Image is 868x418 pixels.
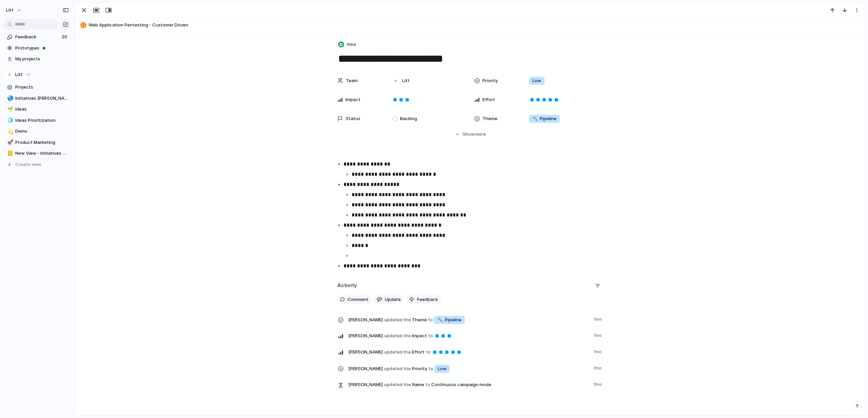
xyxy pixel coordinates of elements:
span: Ideas [15,106,69,113]
span: Update [385,296,401,303]
span: to [426,349,431,356]
span: Feedback [15,34,60,40]
a: 📒New View - Initiatives and Goals [3,148,71,158]
span: Initiatives [PERSON_NAME] [15,95,69,102]
span: Projects [15,84,69,91]
button: Litt [3,5,25,16]
button: 📒 [6,150,13,157]
button: Idea [337,40,358,50]
div: 🌏 [7,94,12,102]
span: to [428,332,433,339]
button: Showmore [337,128,603,140]
span: 20 [62,34,68,40]
button: Feedback [406,295,441,304]
span: Backlog [400,115,417,122]
span: 1mo [594,347,603,355]
span: Pipeline [437,317,461,323]
button: 🌏 [6,95,13,102]
span: Feedback [417,296,438,303]
span: [PERSON_NAME] [348,332,383,339]
a: Projects [3,82,71,92]
span: 1mo [594,363,603,372]
span: to [429,365,433,372]
h2: Activity [337,282,357,289]
span: updated the [384,349,411,356]
button: 💫 [6,128,13,135]
button: Litt [3,70,71,80]
span: Priority [482,77,498,84]
span: 🔨 [532,116,538,121]
span: more [475,131,486,138]
button: 🧊 [6,117,13,124]
span: 1mo [594,331,603,339]
button: Comment [337,295,371,304]
span: Team [346,77,358,84]
span: updated the [384,317,411,323]
span: New View - Initiatives and Goals [15,150,69,157]
span: Low [532,77,541,84]
a: 💫Demo [3,126,71,136]
span: Effort [482,96,495,103]
a: 🚀Product Marketing [3,137,71,148]
span: Name Continuous campaign mode [348,380,590,389]
span: Litt [6,7,14,14]
a: 🌱Ideas [3,104,71,114]
span: Ideas Prioritization [15,117,69,124]
span: Create view [15,161,41,168]
div: 🧊 [7,116,12,124]
span: to [428,317,433,323]
a: 🧊Ideas Prioritization [3,115,71,126]
span: 1mo [594,380,603,388]
span: [PERSON_NAME] [348,349,383,356]
span: Litt [402,77,410,84]
span: Show [462,131,475,138]
span: to [426,381,430,388]
div: 🌱 [7,106,12,113]
div: 💫 [7,128,12,135]
span: Prototypes [15,45,69,52]
button: Create view [3,159,71,170]
button: Update [374,295,403,304]
span: updated the [384,365,411,372]
span: Comment [348,296,369,303]
span: [PERSON_NAME] [348,365,383,372]
span: Theme [348,315,590,325]
span: Demo [15,128,69,135]
span: Idea [347,41,356,48]
a: Feedback20 [3,32,71,42]
span: Theme [482,115,497,122]
span: Effort [348,347,590,357]
a: Prototypes [3,43,71,53]
span: My projects [15,56,69,62]
div: 📒 [7,150,12,157]
span: [PERSON_NAME] [348,381,383,388]
span: Pipeline [532,115,556,122]
span: [PERSON_NAME] [348,317,383,323]
div: 🚀 [7,138,12,146]
span: Web Application Pentesting - Customer Driven [88,22,862,28]
span: 🔨 [437,317,443,322]
span: Litt [15,71,23,78]
span: Impact [348,331,590,340]
a: 🌏Initiatives [PERSON_NAME] [3,93,71,103]
span: updated the [384,332,411,339]
span: Low [438,365,447,372]
span: Impact [346,96,360,103]
span: Product Marketing [15,139,69,146]
span: 1mo [594,315,603,323]
span: updated the [384,381,411,388]
a: My projects [3,54,71,64]
button: Web Application Pentesting - Customer Driven [78,20,862,31]
span: Status [346,115,360,122]
button: 🌱 [6,106,13,113]
span: Priority [348,363,590,374]
button: 🚀 [6,139,13,146]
